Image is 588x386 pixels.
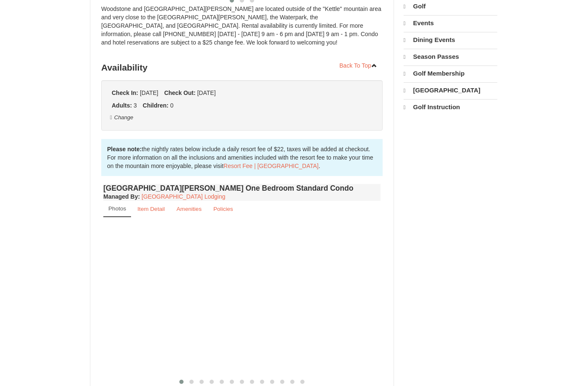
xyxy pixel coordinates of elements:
[108,205,126,212] small: Photos
[137,206,165,212] small: Item Detail
[101,139,383,176] div: the nightly rates below include a daily resort fee of $22, taxes will be added at checkout. For m...
[110,113,134,122] button: Change
[134,102,137,109] span: 3
[164,89,196,96] strong: Check Out:
[101,59,383,76] h3: Availability
[107,146,142,152] strong: Please note:
[404,15,497,31] a: Events
[143,102,168,109] strong: Children:
[103,193,138,200] span: Managed By
[103,201,131,217] a: Photos
[103,184,381,192] h4: [GEOGRAPHIC_DATA][PERSON_NAME] One Bedroom Standard Condo
[223,163,318,169] a: Resort Fee | [GEOGRAPHIC_DATA]
[112,102,132,109] strong: Adults:
[112,89,138,96] strong: Check In:
[103,193,140,200] strong: :
[171,201,207,217] a: Amenities
[197,89,215,96] span: [DATE]
[213,206,233,212] small: Policies
[142,193,225,200] a: [GEOGRAPHIC_DATA] Lodging
[404,99,497,115] a: Golf Instruction
[101,5,383,55] div: Woodstone and [GEOGRAPHIC_DATA][PERSON_NAME] are located outside of the "Kettle" mountain area an...
[404,32,497,48] a: Dining Events
[208,201,239,217] a: Policies
[404,66,497,81] a: Golf Membership
[176,206,202,212] small: Amenities
[404,82,497,98] a: [GEOGRAPHIC_DATA]
[170,102,173,109] span: 0
[334,59,383,72] a: Back To Top
[132,201,170,217] a: Item Detail
[140,89,158,96] span: [DATE]
[404,49,497,65] a: Season Passes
